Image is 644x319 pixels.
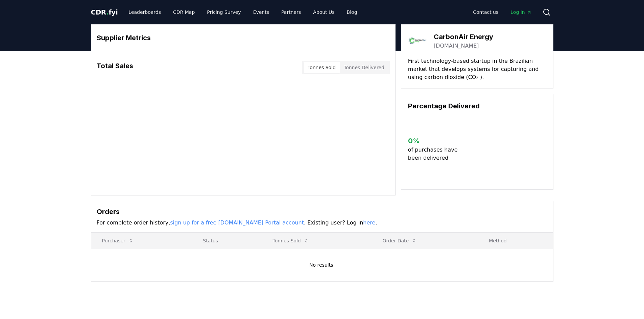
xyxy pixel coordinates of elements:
[408,31,427,50] img: CarbonAir Energy-logo
[468,6,537,18] nav: Main
[123,6,362,18] nav: Main
[106,8,109,16] span: .
[377,234,422,247] button: Order Date
[468,6,504,18] a: Contact us
[170,219,304,226] a: sign up for a free [DOMAIN_NAME] Portal account
[123,6,166,18] a: Leaderboards
[434,32,493,42] h3: CarbonAir Energy
[363,219,375,226] a: here
[168,6,200,18] a: CDR Map
[97,234,139,247] button: Purchaser
[91,7,118,17] a: CDR.fyi
[267,234,314,247] button: Tonnes Sold
[197,237,256,244] p: Status
[408,101,546,111] h3: Percentage Delivered
[304,62,340,73] button: Tonnes Sold
[341,6,363,18] a: Blog
[201,6,246,18] a: Pricing Survey
[308,6,340,18] a: About Us
[91,8,118,16] span: CDR fyi
[505,6,537,18] a: Log in
[276,6,306,18] a: Partners
[340,62,388,73] button: Tonnes Delivered
[97,219,548,227] p: For complete order history, . Existing user? Log in .
[248,6,275,18] a: Events
[91,249,553,281] td: No results.
[97,207,548,217] h3: Orders
[408,146,463,162] p: of purchases have been delivered
[408,136,463,146] h3: 0 %
[97,33,390,43] h3: Supplier Metrics
[510,9,531,16] span: Log in
[97,61,133,74] h3: Total Sales
[434,42,479,50] a: [DOMAIN_NAME]
[483,237,547,244] p: Method
[408,57,546,81] p: First technology-based startup in the Brazilian market that develops systems for capturing and us...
